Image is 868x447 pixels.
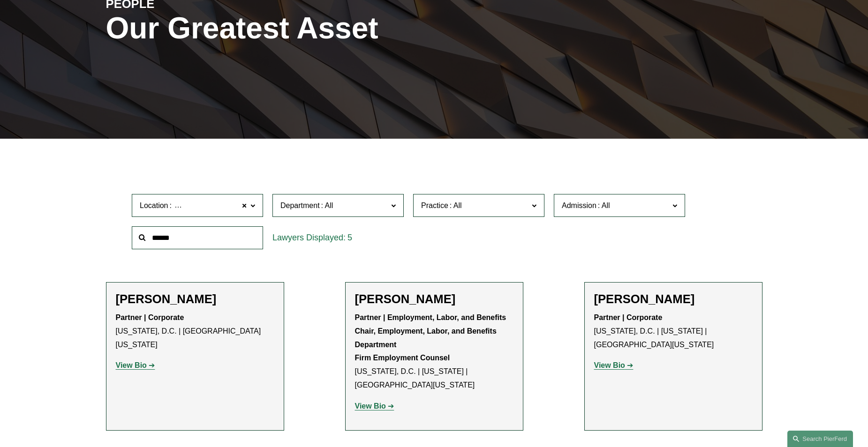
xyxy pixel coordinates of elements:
a: View Bio [594,361,634,369]
span: [GEOGRAPHIC_DATA][US_STATE] [173,200,293,212]
a: Search this site [787,431,853,447]
span: Admission [562,201,596,209]
p: [US_STATE], D.C. | [GEOGRAPHIC_DATA][US_STATE] [116,311,274,351]
strong: Partner | Employment, Labor, and Benefits Chair, Employment, Labor, and Benefits Department Firm ... [355,313,506,362]
h1: Our Greatest Asset [106,11,543,45]
a: View Bio [355,402,394,410]
strong: View Bio [355,402,386,410]
h2: [PERSON_NAME] [116,292,274,306]
h2: [PERSON_NAME] [594,292,753,306]
p: [US_STATE], D.C. | [US_STATE] | [GEOGRAPHIC_DATA][US_STATE] [355,311,513,392]
span: 5 [347,233,352,242]
h2: [PERSON_NAME] [355,292,513,306]
strong: View Bio [594,361,625,369]
p: [US_STATE], D.C. | [US_STATE] | [GEOGRAPHIC_DATA][US_STATE] [594,311,753,351]
strong: Partner | Corporate [594,313,663,321]
span: Location [140,201,168,209]
span: Department [280,201,320,209]
span: Practice [421,201,448,209]
a: View Bio [116,361,155,369]
strong: View Bio [116,361,147,369]
strong: Partner | Corporate [116,313,184,321]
